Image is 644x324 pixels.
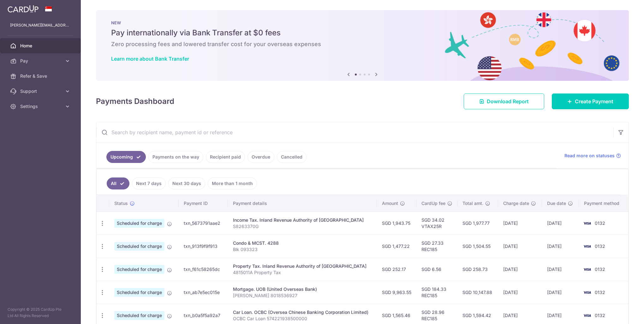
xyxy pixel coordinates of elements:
p: Blk 093323 [233,246,372,253]
td: [DATE] [498,281,542,304]
span: 0132 [595,290,605,295]
p: [PERSON_NAME][EMAIL_ADDRESS][DOMAIN_NAME] [10,22,71,28]
img: Bank transfer banner [96,10,629,81]
h4: Payments Dashboard [96,96,174,107]
span: 0132 [595,313,605,318]
a: Recipient paid [206,151,245,163]
a: Learn more about Bank Transfer [111,56,189,62]
div: Property Tax. Inland Revenue Authority of [GEOGRAPHIC_DATA] [233,263,372,269]
span: Read more on statuses [564,153,615,159]
td: SGD 258.73 [457,258,498,281]
span: Amount [382,200,398,207]
span: Support [20,88,62,94]
p: 4815011A Property Tax [233,269,372,276]
td: txn_ab7e5ec015e [179,281,228,304]
img: Bank Card [581,266,593,273]
td: SGD 34.02 VTAX25R [416,212,457,235]
th: Payment ID [179,195,228,212]
span: 0132 [595,220,605,226]
td: [DATE] [498,258,542,281]
td: txn_f61c58265dc [179,258,228,281]
img: Bank Card [581,243,593,250]
span: Total amt. [462,200,483,207]
img: CardUp [8,5,39,13]
span: Scheduled for charge [114,219,164,228]
span: Home [20,43,62,49]
td: SGD 1,477.22 [377,235,416,258]
p: S8263370G [233,223,372,230]
span: Download Report [487,98,529,105]
a: Next 30 days [168,177,205,189]
span: 0132 [595,243,605,249]
td: SGD 252.17 [377,258,416,281]
a: Payments on the way [148,151,203,163]
input: Search by recipient name, payment id or reference [96,122,613,142]
span: Scheduled for charge [114,288,164,297]
a: Create Payment [552,93,629,109]
p: NEW [111,20,614,25]
a: More than 1 month [208,177,257,189]
div: Car Loan. OCBC (Oversea Chinese Banking Corporation Limited) [233,309,372,315]
span: CardUp fee [421,200,445,207]
th: Payment method [579,195,628,212]
a: All [107,177,129,189]
td: [DATE] [498,235,542,258]
span: Refer & Save [20,73,62,79]
td: txn_5673791aae2 [179,212,228,235]
td: [DATE] [542,235,579,258]
a: Next 7 days [132,177,166,189]
div: Income Tax. Inland Revenue Authority of [GEOGRAPHIC_DATA] [233,217,372,223]
td: SGD 6.56 [416,258,457,281]
span: Scheduled for charge [114,265,164,274]
td: [DATE] [498,212,542,235]
td: SGD 1,977.77 [457,212,498,235]
span: Status [114,200,128,207]
span: Scheduled for charge [114,242,164,251]
h6: Zero processing fees and lowered transfer cost for your overseas expenses [111,40,614,48]
span: Settings [20,103,62,110]
a: Upcoming [106,151,146,163]
div: Condo & MCST. 4288 [233,240,372,246]
a: Cancelled [277,151,307,163]
td: SGD 1,504.55 [457,235,498,258]
p: OCBC Car Loan 574221938500000 [233,315,372,322]
td: SGD 1,943.75 [377,212,416,235]
td: txn_913f9f9f913 [179,235,228,258]
a: Overdue [247,151,274,163]
td: SGD 10,147.88 [457,281,498,304]
span: Create Payment [575,98,613,105]
a: Read more on statuses [564,153,621,159]
span: Charge date [503,200,529,207]
h5: Pay internationally via Bank Transfer at $0 fees [111,28,614,38]
img: Bank Card [581,312,593,319]
td: SGD 27.33 REC185 [416,235,457,258]
td: [DATE] [542,212,579,235]
th: Payment details [228,195,377,212]
span: Due date [547,200,566,207]
img: Bank Card [581,219,593,227]
td: SGD 184.33 REC185 [416,281,457,304]
p: [PERSON_NAME] 8018536927 [233,292,372,299]
span: Scheduled for charge [114,311,164,320]
div: Mortgage. UOB (United Overseas Bank) [233,286,372,292]
img: Bank Card [581,289,593,296]
td: [DATE] [542,281,579,304]
td: SGD 9,963.55 [377,281,416,304]
span: 0132 [595,267,605,272]
a: Download Report [464,93,544,109]
span: Pay [20,58,62,64]
td: [DATE] [542,258,579,281]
